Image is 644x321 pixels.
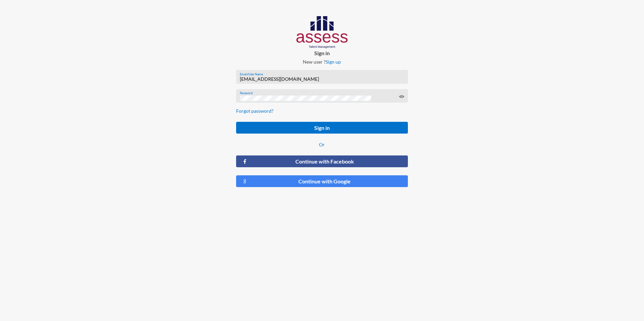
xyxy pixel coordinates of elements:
[231,50,413,56] p: Sign in
[236,155,408,167] button: Continue with Facebook
[240,76,404,82] input: Email/User Name
[326,59,341,65] a: Sign up
[231,59,413,65] p: New user ?
[236,108,273,114] a: Forgot password?
[236,142,408,147] p: Or
[296,16,348,48] img: AssessLogoo.svg
[236,175,408,187] button: Continue with Google
[236,122,408,134] button: Sign in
